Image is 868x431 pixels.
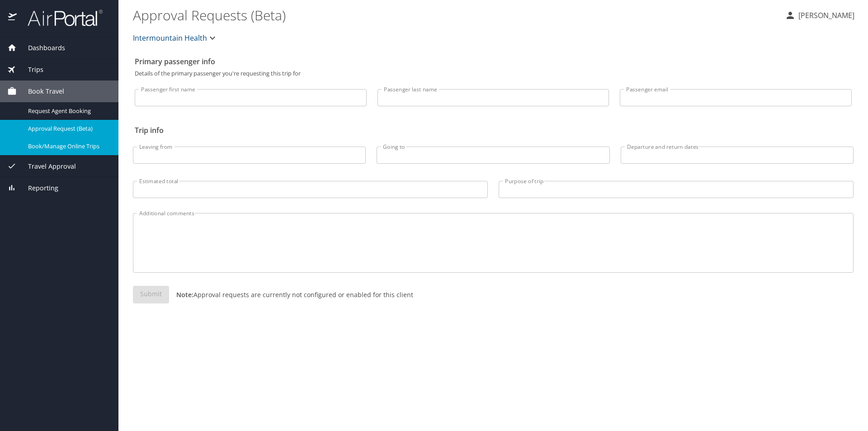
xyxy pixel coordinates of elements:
[8,9,18,27] img: icon-airportal.png
[28,107,108,115] span: Request Agent Booking
[796,10,854,21] p: [PERSON_NAME]
[176,290,193,299] strong: Note:
[17,183,58,193] span: Reporting
[17,65,43,75] span: Trips
[133,1,778,29] h1: Approval Requests (Beta)
[17,43,65,53] span: Dashboards
[133,32,207,44] span: Intermountain Health
[17,161,76,171] span: Travel Approval
[17,86,64,96] span: Book Travel
[135,123,852,137] h2: Trip info
[28,124,108,133] span: Approval Request (Beta)
[135,71,852,76] p: Details of the primary passenger you're requesting this trip for
[28,142,108,151] span: Book/Manage Online Trips
[129,29,222,47] button: Intermountain Health
[169,290,413,299] p: Approval requests are currently not configured or enabled for this client
[781,7,858,24] button: [PERSON_NAME]
[18,9,103,27] img: airportal-logo.png
[135,54,852,69] h2: Primary passenger info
